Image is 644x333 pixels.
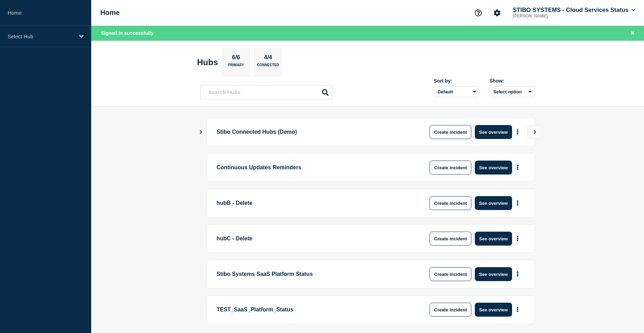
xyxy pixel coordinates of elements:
[217,125,409,139] p: Stibo Connected Hubs (Demo)
[257,63,279,70] p: Connected
[489,86,535,97] button: Select option
[475,303,512,317] button: See overview
[475,125,512,139] button: See overview
[228,63,244,70] p: Primary
[430,125,471,139] button: Create incident
[201,85,333,99] input: Search Hubs
[511,7,636,14] button: STIBO SYSTEMS - Cloud Services Status
[513,232,522,245] button: More actions
[8,33,74,39] p: Select Hub
[217,196,409,210] p: hubB - Delete
[475,232,512,246] button: See overview
[100,9,120,17] h1: Home
[475,196,512,210] button: See overview
[217,232,409,246] p: hubC - Delete
[513,303,522,316] button: More actions
[434,78,479,84] div: Sort by:
[217,303,409,317] p: TEST_SaaS_Platform_Status
[475,161,512,175] button: See overview
[489,78,535,84] div: Show:
[475,267,512,281] button: See overview
[511,14,584,18] p: [PERSON_NAME]
[430,232,471,246] button: Create incident
[628,29,637,37] button: Close banner
[197,57,218,67] h2: Hubs
[471,6,486,20] button: Support
[199,130,203,135] button: Show Connected Hubs
[490,6,504,20] button: Account settings
[513,126,522,139] button: More actions
[217,161,409,175] p: Continuous Updates Reminders
[513,268,522,281] button: More actions
[430,196,471,210] button: Create incident
[261,54,275,63] p: 4/4
[430,161,471,175] button: Create incident
[434,86,479,97] select: Sort by
[229,54,243,63] p: 6/6
[513,161,522,174] button: More actions
[217,267,409,281] p: Stibo Systems SaaS Platform Status
[513,197,522,210] button: More actions
[101,30,154,36] span: Signed in successfully
[527,125,541,139] button: View
[430,267,471,281] button: Create incident
[430,303,471,317] button: Create incident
